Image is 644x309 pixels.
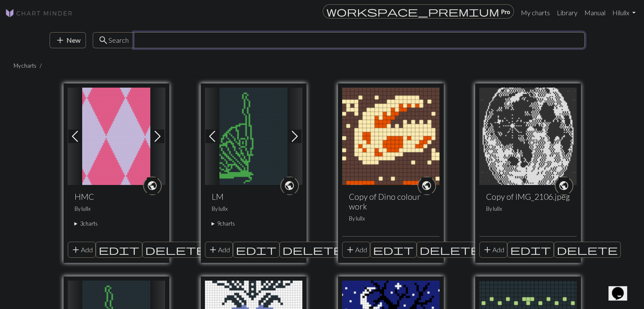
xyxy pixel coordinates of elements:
button: Edit [370,242,417,258]
a: LM [205,131,302,139]
span: edit [510,244,551,256]
a: public [555,177,573,195]
summary: 9charts [212,220,296,228]
a: Library [553,4,581,21]
span: add [208,244,218,256]
span: public [284,179,295,192]
i: public [558,177,569,194]
img: HMC [68,88,165,185]
span: edit [373,244,414,256]
span: delete [282,244,343,256]
span: Search [108,35,129,45]
button: Add [205,242,233,258]
i: Edit [373,245,414,255]
button: Edit [507,242,554,258]
span: edit [236,244,276,256]
i: Edit [236,245,276,255]
span: add [345,244,355,256]
a: Pro [323,4,514,19]
span: edit [99,244,139,256]
button: Delete [142,242,209,258]
span: public [421,179,432,192]
img: Logo [5,8,73,18]
i: Edit [510,245,551,255]
img: Dino colour work [342,88,439,185]
h2: LM [212,192,296,201]
span: delete [420,244,481,256]
i: public [147,177,158,194]
a: HMC [68,131,165,139]
img: LM [205,88,302,185]
iframe: chat widget [608,275,636,301]
a: Dino colour work [342,131,439,139]
img: IMG_2106.jpeg [479,88,577,185]
span: add [71,244,81,256]
button: Edit [233,242,279,258]
button: New [50,32,86,48]
span: add [55,34,65,46]
i: public [284,177,295,194]
p: By lullx [212,205,296,213]
a: IMG_2106.jpeg [479,131,577,139]
a: Manual [581,4,609,21]
button: Delete [279,242,346,258]
li: My charts [14,62,36,70]
a: Hilullx [609,4,639,21]
a: public [280,177,299,195]
span: delete [557,244,618,256]
a: public [143,177,162,195]
button: Delete [417,242,484,258]
h2: HMC [75,192,158,201]
i: Edit [99,245,139,255]
a: My charts [517,4,553,21]
a: Copy of IMG_2106.jpeg [486,192,570,201]
button: Add [342,242,370,258]
a: public [417,177,436,195]
span: delete [145,244,206,256]
button: Edit [96,242,142,258]
button: Add [68,242,96,258]
span: workspace_premium [326,6,499,17]
i: public [421,177,432,194]
p: By lullx [349,215,433,223]
p: By lullx [486,205,570,213]
span: public [147,179,158,192]
p: By lullx [75,205,158,213]
span: public [558,179,569,192]
button: Delete [554,242,621,258]
a: Copy of Dino colour work [349,192,420,211]
summary: 3charts [75,220,158,228]
span: search [98,34,108,46]
button: Add [479,242,507,258]
span: add [482,244,492,256]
